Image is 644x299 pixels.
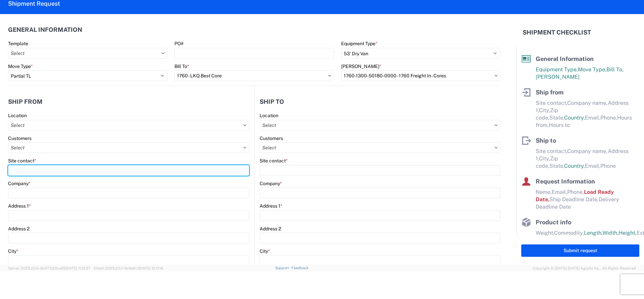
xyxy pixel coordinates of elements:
span: Server: 2025.20.0-db47332bad5 [8,266,91,270]
span: Move Type, [578,66,606,73]
span: Site contact, [536,148,567,154]
h2: Ship from [8,98,43,105]
span: Commodity, [554,230,584,236]
label: PO# [174,41,183,47]
label: Move Type [8,63,33,69]
span: Email, [585,115,600,121]
input: Select [8,142,249,153]
h2: Ship to [260,98,284,105]
span: Client: 2025.20.0-8c6e0cf [94,266,163,270]
label: Company [260,180,282,186]
span: Product info [536,219,571,226]
label: City [260,248,270,254]
span: Site contact, [536,100,567,106]
input: Select [174,70,334,81]
label: Equipment Type [341,41,377,47]
span: Ship to [536,137,556,144]
span: Ship Deadline Date, [549,196,599,203]
span: City, [539,155,550,162]
span: Weight, [536,230,554,236]
label: Company [8,180,31,186]
span: Request Information [536,178,595,185]
label: City [8,248,18,254]
input: Select [260,142,500,153]
span: Equipment Type, [536,66,578,73]
span: Email, [585,163,600,169]
span: State, [549,115,564,121]
input: Select [8,48,167,59]
input: Select [8,120,249,131]
span: City, [539,107,550,114]
label: Customers [8,135,32,141]
label: Customers [260,135,283,141]
label: Address 1 [260,203,282,209]
span: Name, [536,189,552,195]
h2: General Information [8,26,82,33]
span: Ship from [536,89,563,96]
label: [PERSON_NAME] [341,63,381,69]
span: Company name, [567,148,608,154]
h2: Shipment Checklist [523,28,591,36]
input: Select [260,120,500,131]
label: Site contact [260,158,288,164]
label: Address 1 [8,203,31,209]
span: Phone [600,163,616,169]
span: Width, [602,230,619,236]
span: General Information [536,55,594,62]
label: Bill To [174,63,189,69]
span: Length, [584,230,602,236]
span: Hours to [549,122,570,128]
label: Template [8,41,28,47]
label: Location [260,113,278,119]
label: Site contact [8,158,36,164]
label: Address 2 [8,226,30,232]
span: Company name, [567,100,608,106]
label: Address 2 [260,226,281,232]
input: Select [341,70,500,81]
span: Bill To, [606,66,624,73]
span: Phone, [600,115,617,121]
span: Phone, [567,189,584,195]
span: Country, [564,115,585,121]
a: Feedback [291,266,309,270]
span: Copyright © [DATE]-[DATE] Agistix Inc., All Rights Reserved [533,265,636,271]
button: Submit request [521,244,639,257]
span: Country, [564,163,585,169]
a: Support [275,266,292,270]
span: [DATE] 11:13:37 [65,266,91,270]
span: Email, [552,189,567,195]
span: [DATE] 12:11:14 [139,266,163,270]
label: Location [8,113,27,119]
span: State, [549,163,564,169]
span: Height, [619,230,637,236]
span: [PERSON_NAME] [536,74,580,80]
